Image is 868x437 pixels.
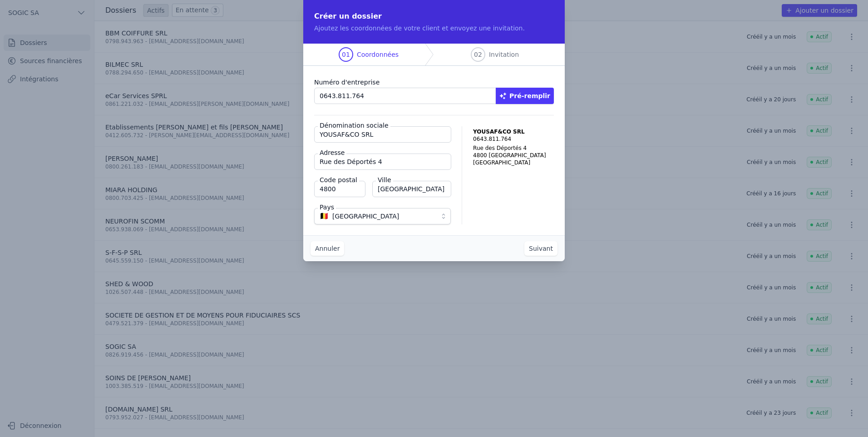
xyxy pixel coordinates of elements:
[473,159,554,166] p: [GEOGRAPHIC_DATA]
[318,148,346,157] label: Adresse
[318,121,390,130] label: Dénomination sociale
[314,11,554,22] h2: Créer un dossier
[342,50,350,59] span: 01
[524,241,557,256] button: Suivant
[473,135,554,143] p: 0643.811.764
[473,128,554,135] p: YOUSAF&CO SRL
[332,211,399,222] span: [GEOGRAPHIC_DATA]
[311,241,344,256] button: Annuler
[473,152,554,159] p: 4800 [GEOGRAPHIC_DATA]
[314,77,554,88] label: Numéro d'entreprise
[318,175,359,184] label: Code postal
[318,203,336,212] label: Pays
[474,50,482,59] span: 02
[357,50,399,59] span: Coordonnées
[303,44,565,66] nav: Progress
[314,24,554,33] p: Ajoutez les coordonnées de votre client et envoyez une invitation.
[376,175,393,184] label: Ville
[473,144,554,152] p: Rue des Déportés 4
[314,208,451,224] button: 🇧🇪 [GEOGRAPHIC_DATA]
[320,214,329,219] span: 🇧🇪
[489,50,519,59] span: Invitation
[496,88,554,104] button: Pré-remplir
